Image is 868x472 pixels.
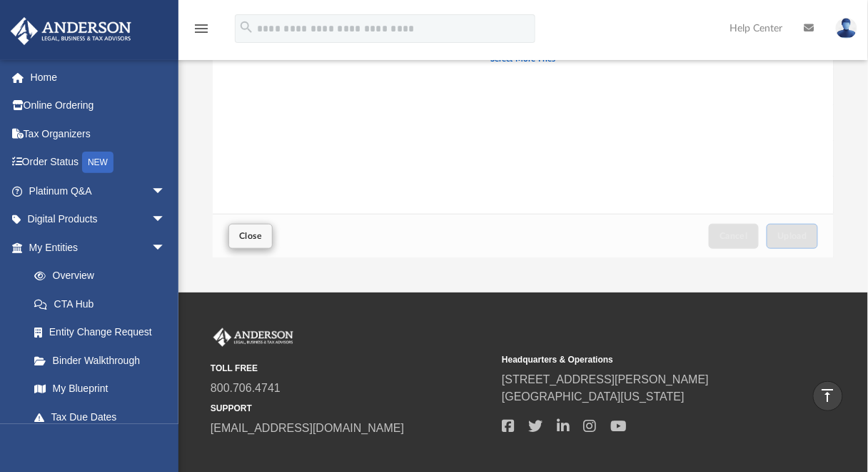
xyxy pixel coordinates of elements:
img: User Pic [836,18,857,39]
i: vertical_align_top [819,387,837,404]
a: Binder Walkthrough [20,346,187,375]
span: arrow_drop_down [151,205,180,235]
small: SUPPORT [211,402,492,415]
span: arrow_drop_down [151,177,180,206]
a: [EMAIL_ADDRESS][DOMAIN_NAME] [211,422,404,434]
a: [GEOGRAPHIC_DATA][US_STATE] [502,390,685,403]
a: vertical_align_top [813,381,843,411]
button: Cancel [709,224,759,249]
a: Tax Organizers [10,119,187,148]
a: menu [193,27,210,37]
a: 800.706.4741 [211,382,281,394]
div: NEW [82,152,113,173]
span: Cancel [720,232,748,240]
span: arrow_drop_down [151,233,180,262]
img: Anderson Advisors Platinum Portal [6,17,136,45]
a: Home [10,63,187,92]
small: Headquarters & Operations [502,353,783,366]
button: Upload [767,224,818,249]
a: CTA Hub [20,290,187,318]
a: Overview [20,262,187,290]
a: [STREET_ADDRESS][PERSON_NAME] [502,373,709,385]
a: My Entitiesarrow_drop_down [10,233,187,262]
a: Online Ordering [10,92,187,120]
button: Close [228,224,273,249]
a: Platinum Q&Aarrow_drop_down [10,177,187,205]
small: TOLL FREE [211,362,492,375]
i: menu [193,20,210,37]
a: Digital Productsarrow_drop_down [10,205,187,234]
a: Entity Change Request [20,318,187,347]
a: My Blueprint [20,375,180,403]
a: Tax Due Dates [20,403,187,431]
span: Close [239,232,262,240]
span: Upload [777,232,807,240]
img: Anderson Advisors Platinum Portal [211,328,296,347]
a: Order StatusNEW [10,148,187,177]
i: search [238,19,254,35]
